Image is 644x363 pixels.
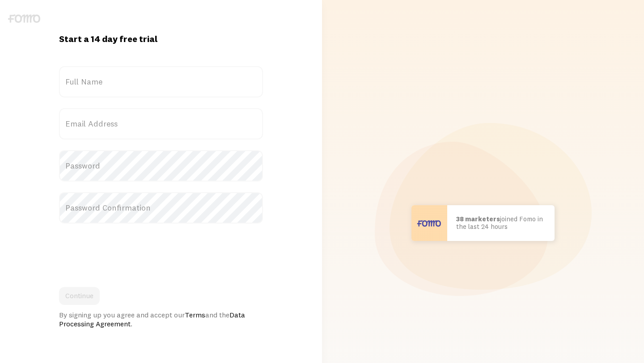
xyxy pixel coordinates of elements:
[59,150,263,181] label: Password
[185,310,205,319] a: Terms
[59,108,263,139] label: Email Address
[59,310,263,328] div: By signing up you agree and accept our and the .
[411,205,447,241] img: User avatar
[456,215,500,223] b: 38 marketers
[59,33,263,45] h1: Start a 14 day free trial
[59,192,263,224] label: Password Confirmation
[8,14,40,23] img: fomo-logo-gray-b99e0e8ada9f9040e2984d0d95b3b12da0074ffd48d1e5cb62ac37fc77b0b268.svg
[59,66,263,97] label: Full Name
[59,234,195,269] iframe: reCAPTCHA
[59,310,245,328] a: Data Processing Agreement
[456,215,546,230] p: joined Fomo in the last 24 hours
